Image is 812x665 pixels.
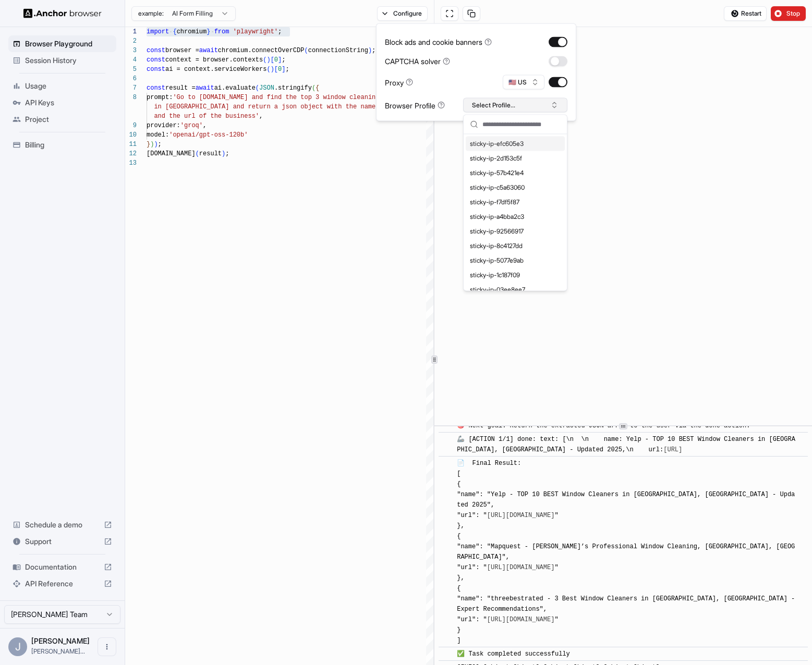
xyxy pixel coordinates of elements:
[203,122,207,129] span: ,
[466,239,565,253] div: sticky-ip-8c4127dd
[233,28,278,35] span: 'playwright'
[274,66,278,73] span: [
[158,141,162,148] span: ;
[154,103,364,110] span: in [GEOGRAPHIC_DATA] and return a json object with the n
[466,210,565,224] div: sticky-ip-a4bba2c3
[173,28,176,35] span: {
[365,103,436,110] span: ame of the business
[285,66,289,73] span: ;
[25,114,112,125] span: Project
[125,93,137,102] div: 8
[466,282,565,297] div: sticky-ip-03ee8ee7
[165,47,199,54] span: browser =
[147,141,150,148] span: }
[165,84,196,92] span: result =
[771,6,806,21] button: Stop
[31,636,90,645] span: John Marbach
[457,650,570,658] span: ✅ Task completed successfully
[271,66,274,73] span: )
[125,55,137,65] div: 4
[372,94,413,101] span: ng services
[125,36,137,46] div: 2
[125,158,137,168] div: 13
[271,56,274,64] span: [
[147,28,169,35] span: import
[25,39,112,49] span: Browser Playground
[663,446,682,453] a: [URL]
[466,166,565,180] div: sticky-ip-57b421e4
[8,533,116,550] div: Support
[147,56,165,64] span: const
[368,47,372,54] span: )
[256,84,259,92] span: (
[25,55,112,66] span: Session History
[457,460,798,644] span: 📄 Final Result: [ { "name": "Yelp - TOP 10 BEST Window Cleaners in [GEOGRAPHIC_DATA], [GEOGRAPHIC...
[8,137,116,153] div: Billing
[165,66,266,73] span: ai = context.serviceWorkers
[278,28,282,35] span: ;
[177,28,207,35] span: chromium
[503,75,544,90] button: 🇺🇸 US
[278,66,282,73] span: 0
[218,47,305,54] span: chromium.connectOverCDP
[282,56,285,64] span: ;
[8,111,116,128] div: Project
[741,9,761,18] span: Restart
[487,512,555,519] a: [URL][DOMAIN_NAME]
[169,131,248,139] span: 'openai/gpt-oss-120b'
[263,56,266,64] span: (
[259,84,274,92] span: JSON
[147,47,165,54] span: const
[225,150,229,157] span: ;
[372,47,375,54] span: ;
[304,47,308,54] span: (
[274,84,312,92] span: .stringify
[466,224,565,239] div: sticky-ip-92566917
[25,536,100,547] span: Support
[125,130,137,140] div: 10
[222,150,225,157] span: )
[199,47,218,54] span: await
[25,578,100,589] span: API Reference
[147,122,180,129] span: provider:
[316,84,319,92] span: {
[457,436,795,453] span: 🦾 [ACTION 1/1] done: text: [\n \n name: Yelp - TOP 10 BEST Window Cleaners in [GEOGRAPHIC_DATA], ...
[196,150,199,157] span: (
[154,113,259,120] span: and the url of the business'
[724,6,767,21] button: Restart
[464,134,567,291] div: Suggestions
[173,94,372,101] span: 'Go to [DOMAIN_NAME] and find the top 3 window cleani
[125,27,137,36] div: 1
[444,434,449,445] span: ​
[308,47,368,54] span: connectionString
[266,56,270,64] span: )
[8,94,116,111] div: API Keys
[466,151,565,166] div: sticky-ip-2d153c5f
[8,575,116,592] div: API Reference
[25,520,100,530] span: Schedule a demo
[282,66,285,73] span: ]
[441,6,458,21] button: Open in full screen
[154,141,157,148] span: )
[377,6,428,21] button: Configure
[125,140,137,149] div: 11
[463,98,567,113] button: Select Profile...
[444,458,449,469] span: ​
[125,149,137,158] div: 12
[8,559,116,575] div: Documentation
[207,28,210,35] span: }
[466,268,565,282] div: sticky-ip-1c187f09
[25,81,112,91] span: Usage
[199,150,222,157] span: result
[487,564,555,571] a: [URL][DOMAIN_NAME]
[125,65,137,74] div: 5
[125,74,137,83] div: 6
[147,94,173,101] span: prompt:
[463,6,480,21] button: Copy session ID
[8,516,116,533] div: Schedule a demo
[312,84,316,92] span: (
[385,100,445,110] div: Browser Profile
[466,137,565,151] div: sticky-ip-efc605e3
[98,637,116,656] button: Open menu
[147,150,196,157] span: [DOMAIN_NAME]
